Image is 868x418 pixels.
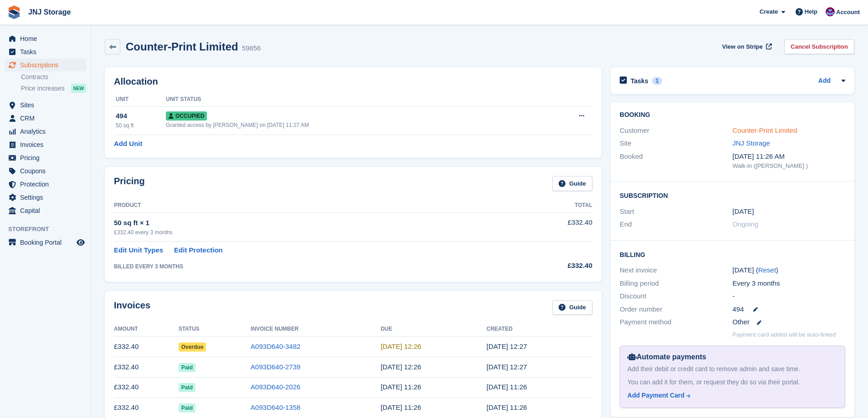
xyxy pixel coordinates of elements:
[20,112,75,125] span: CRM
[504,261,592,271] div: £332.40
[114,398,179,418] td: £332.40
[114,300,150,315] h2: Invoices
[487,322,592,337] th: Created
[114,139,142,149] a: Add Unit
[620,304,732,315] div: Order number
[251,383,300,391] a: A093D640-2026
[179,363,195,372] span: Paid
[620,126,732,136] div: Customer
[805,7,817,16] span: Help
[836,8,860,17] span: Account
[251,342,300,350] a: A093D640-3482
[620,265,732,276] div: Next invoice
[114,218,504,228] div: 50 sq ft × 1
[114,337,179,357] td: £332.40
[760,7,778,16] span: Create
[126,40,238,53] h2: Counter-Print Limited
[20,138,75,151] span: Invoices
[627,352,837,363] div: Automate payments
[21,73,86,81] a: Contracts
[818,76,831,86] a: Add
[5,151,86,164] a: menu
[20,125,75,138] span: Analytics
[179,342,206,352] span: Overdue
[620,278,732,289] div: Billing period
[174,245,223,256] a: Edit Protection
[380,342,421,350] time: 2025-08-08 11:26:48 UTC
[380,322,486,337] th: Due
[20,204,75,217] span: Capital
[5,236,86,249] a: menu
[5,125,86,138] a: menu
[7,5,21,19] img: stora-icon-8386f47178a22dfd0bd8f6a31ec36ba5ce8667c1dd55bd0f319d3a0aa187defe.svg
[21,83,86,93] a: Price increases NEW
[75,237,86,248] a: Preview store
[487,342,527,350] time: 2025-08-07 11:27:35 UTC
[20,151,75,164] span: Pricing
[620,250,845,259] h2: Billing
[20,32,75,45] span: Home
[487,383,527,391] time: 2025-02-07 11:26:53 UTC
[5,165,86,177] a: menu
[8,225,91,234] span: Storefront
[504,198,592,213] th: Total
[114,377,179,398] td: £332.40
[5,112,86,125] a: menu
[784,39,854,54] a: Cancel Subscription
[733,330,836,339] p: Payment card added will be auto-linked
[652,77,663,85] div: 1
[733,304,744,315] span: 494
[116,121,166,130] div: 50 sq ft
[620,291,732,302] div: Discount
[166,92,542,107] th: Unit Status
[627,378,837,387] div: You can add it for them, or request they do so via their portal.
[627,391,834,400] a: Add Payment Card
[114,262,504,271] div: BILLED EVERY 3 MONTHS
[733,139,770,147] a: JNJ Storage
[5,99,86,111] a: menu
[733,151,845,162] div: [DATE] 11:26 AM
[733,291,845,302] div: -
[251,363,300,371] a: A093D640-2739
[5,59,86,71] a: menu
[487,403,527,411] time: 2024-11-07 11:26:48 UTC
[114,245,163,256] a: Edit Unit Types
[504,212,592,241] td: £332.40
[620,219,732,230] div: End
[5,138,86,151] a: menu
[631,77,648,85] h2: Tasks
[114,76,592,87] h2: Allocation
[179,403,195,413] span: Paid
[719,39,774,54] a: View on Stripe
[251,322,380,337] th: Invoice Number
[5,32,86,45] a: menu
[627,364,837,374] div: Add their debit or credit card to remove admin and save time.
[21,84,65,93] span: Price increases
[733,278,845,289] div: Every 3 months
[20,59,75,71] span: Subscriptions
[487,363,527,371] time: 2025-05-07 11:27:39 UTC
[733,206,754,217] time: 2024-11-07 01:00:00 UTC
[552,300,592,315] a: Guide
[5,45,86,58] a: menu
[242,43,261,54] div: 59856
[620,151,732,171] div: Booked
[114,176,145,191] h2: Pricing
[114,357,179,378] td: £332.40
[5,191,86,204] a: menu
[114,198,504,213] th: Product
[733,220,759,228] span: Ongoing
[20,165,75,177] span: Coupons
[20,45,75,58] span: Tasks
[20,99,75,111] span: Sites
[826,7,835,16] img: Jonathan Scrase
[114,228,504,237] div: £332.40 every 3 months
[71,84,86,93] div: NEW
[620,191,845,200] h2: Subscription
[733,161,845,171] div: Walk-in ([PERSON_NAME] )
[552,176,592,191] a: Guide
[620,138,732,149] div: Site
[733,317,845,327] div: Other
[166,121,542,129] div: Granted access by [PERSON_NAME] on [DATE] 11:27 AM
[20,236,75,249] span: Booking Portal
